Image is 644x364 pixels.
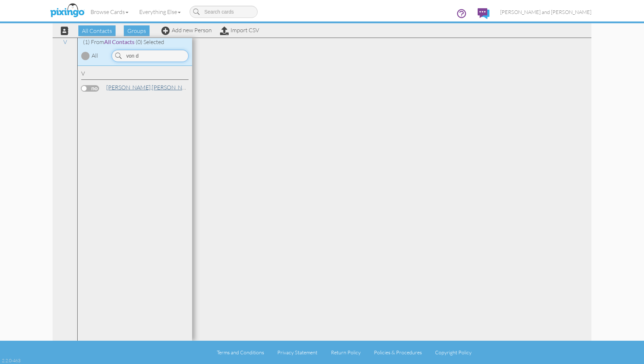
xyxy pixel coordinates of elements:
div: 2.2.0-463 [2,357,20,364]
a: Add new Person [161,26,212,34]
a: Privacy Statement [277,349,317,355]
a: [PERSON_NAME] and [PERSON_NAME] [106,83,253,92]
a: V [60,38,70,46]
a: Policies & Procedures [374,349,422,355]
a: Everything Else [134,3,186,21]
a: Terms and Conditions [217,349,264,355]
div: All [92,52,98,60]
span: Groups [124,25,150,36]
span: All Contacts [104,38,135,45]
a: [PERSON_NAME] and [PERSON_NAME] [495,3,597,21]
img: comments.svg [478,8,489,19]
a: Browse Cards [85,3,134,21]
div: V [81,69,189,80]
input: Search cards [190,6,258,18]
span: All Contacts [78,25,116,36]
span: [PERSON_NAME] and [PERSON_NAME] [500,9,591,15]
div: (1) From [78,38,192,46]
a: Import CSV [220,26,259,34]
img: pixingo logo [48,2,86,20]
span: (0) Selected [136,38,164,45]
a: Copyright Policy [435,349,472,355]
a: Return Policy [331,349,361,355]
span: [PERSON_NAME], [106,84,152,91]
